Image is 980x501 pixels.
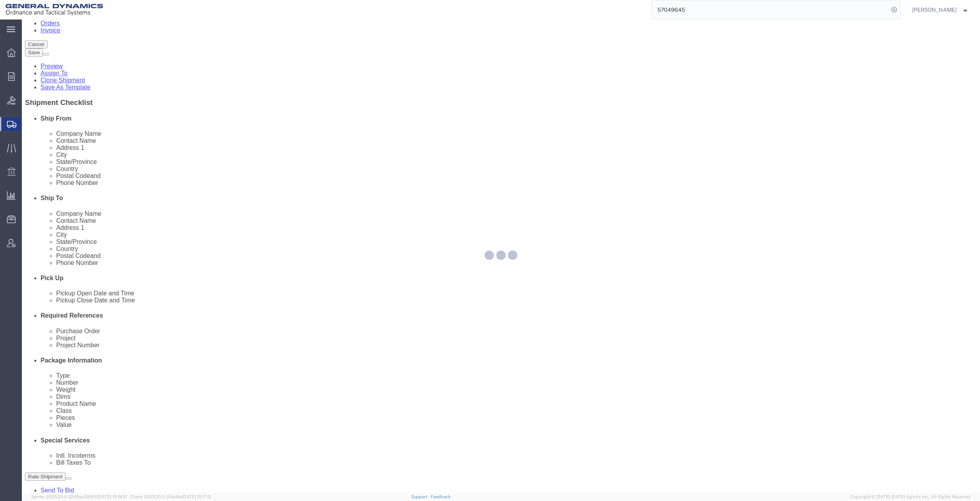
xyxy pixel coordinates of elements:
[912,5,969,14] button: [PERSON_NAME]
[850,494,971,500] span: Copyright © [DATE]-[DATE] Agistix Inc., All Rights Reserved
[411,494,431,499] a: Support
[31,494,127,499] span: Server: 2025.20.0-32d5ea39505
[652,0,889,19] input: Search for shipment number, reference number
[98,494,127,499] span: [DATE] 10:18:31
[431,494,451,499] a: Feedback
[5,4,103,16] img: logo
[130,494,211,499] span: Client: 2025.20.0-314a16e
[182,494,211,499] span: [DATE] 10:17:12
[912,5,957,14] span: Russell Borum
